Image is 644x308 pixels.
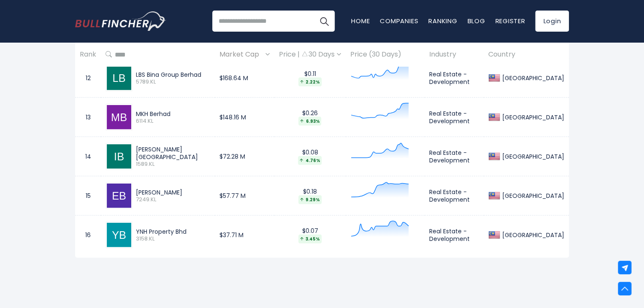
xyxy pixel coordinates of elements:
[425,137,484,176] td: Real Estate - Development
[136,189,210,196] div: [PERSON_NAME]
[500,153,564,160] div: [GEOGRAPHIC_DATA]
[136,196,210,203] span: 7249.KL
[500,231,564,239] div: [GEOGRAPHIC_DATA]
[298,78,322,86] div: 2.22%
[425,216,484,255] td: Real Estate - Development
[484,42,569,67] th: Country
[500,192,564,200] div: [GEOGRAPHIC_DATA]
[215,176,274,216] td: $57.77 M
[136,146,210,161] div: [PERSON_NAME][GEOGRAPHIC_DATA]
[136,235,210,243] span: 3158.KL
[279,227,341,243] div: $0.07
[279,70,341,86] div: $0.11
[298,117,321,126] div: 6.93%
[279,50,341,59] div: Price | 30 Days
[500,74,564,82] div: [GEOGRAPHIC_DATA]
[75,98,101,137] td: 13
[75,137,101,176] td: 14
[75,11,166,31] a: Go to homepage
[75,42,101,67] th: Rank
[380,16,418,25] a: Companies
[425,176,484,216] td: Real Estate - Development
[75,59,101,98] td: 12
[428,16,457,25] a: Ranking
[535,11,569,32] a: Login
[215,216,274,255] td: $37.71 M
[314,11,335,32] button: Search
[351,16,370,25] a: Home
[219,48,263,61] span: Market Cap
[136,228,210,235] div: YNH Property Bhd
[500,113,564,121] div: [GEOGRAPHIC_DATA]
[215,137,274,176] td: $72.28 M
[495,16,525,25] a: Register
[215,98,274,137] td: $148.16 M
[425,98,484,137] td: Real Estate - Development
[136,110,210,118] div: MKH Berhad
[136,118,210,125] span: 6114.KL
[136,78,210,86] span: 5789.KL
[425,42,484,67] th: Industry
[279,149,341,165] div: $0.08
[136,161,210,168] span: 1589.KL
[425,59,484,98] td: Real Estate - Development
[75,11,166,31] img: Bullfincher logo
[298,156,322,165] div: 4.76%
[298,195,322,204] div: 9.29%
[215,59,274,98] td: $168.64 M
[75,176,101,216] td: 15
[467,16,485,25] a: Blog
[136,71,210,78] div: LBS Bina Group Berhad
[298,235,322,243] div: 3.45%
[279,109,341,126] div: $0.26
[75,216,101,255] td: 16
[346,42,425,67] th: Price (30 Days)
[279,188,341,204] div: $0.18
